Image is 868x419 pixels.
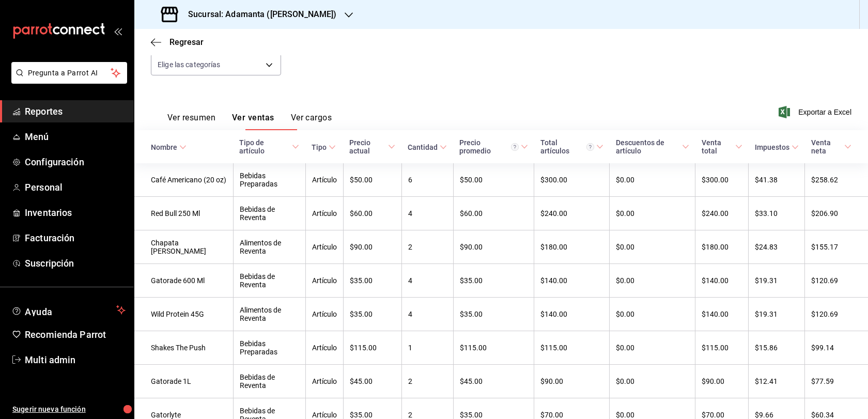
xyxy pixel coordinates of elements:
[134,298,233,331] td: Wild Protein 45G
[749,230,805,264] td: $24.83
[11,62,127,84] button: Pregunta a Parrot AI
[305,163,343,197] td: Artículo
[695,264,749,298] td: $140.00
[312,143,327,151] div: Tipo
[755,143,789,151] div: Impuestos
[453,230,534,264] td: $90.00
[540,138,603,155] span: Total artículos
[610,365,695,398] td: $0.00
[25,328,126,342] span: Recomienda Parrot
[305,230,343,264] td: Artículo
[167,113,215,130] button: Ver resumen
[312,143,336,151] span: Tipo
[702,138,742,155] span: Venta total
[749,298,805,331] td: $19.31
[453,264,534,298] td: $35.00
[805,197,868,230] td: $206.90
[151,143,177,151] div: Nombre
[12,404,126,415] span: Sugerir nueva función
[134,331,233,365] td: Shakes The Push
[805,264,868,298] td: $120.69
[25,256,126,270] span: Suscripción
[610,163,695,197] td: $0.00
[343,331,401,365] td: $115.00
[695,365,749,398] td: $90.00
[695,230,749,264] td: $180.00
[233,163,305,197] td: Bebidas Preparadas
[749,197,805,230] td: $33.10
[401,197,453,230] td: 4
[695,331,749,365] td: $115.00
[749,365,805,398] td: $12.41
[233,197,305,230] td: Bebidas de Reventa
[811,138,851,155] span: Venta neta
[25,180,126,194] span: Personal
[749,163,805,197] td: $41.38
[233,331,305,365] td: Bebidas Preparadas
[25,130,126,144] span: Menú
[610,331,695,365] td: $0.00
[453,298,534,331] td: $35.00
[233,230,305,264] td: Alimentos de Reventa
[781,106,851,118] span: Exportar a Excel
[805,163,868,197] td: $258.62
[25,104,126,118] span: Reportes
[749,331,805,365] td: $15.86
[805,298,868,331] td: $120.69
[151,37,204,47] button: Regresar
[158,59,221,70] span: Elige las categorías
[291,113,332,130] button: Ver cargos
[239,138,299,155] span: Tipo de artículo
[343,298,401,331] td: $35.00
[534,197,610,230] td: $240.00
[169,37,204,47] span: Regresar
[343,163,401,197] td: $50.00
[401,298,453,331] td: 4
[408,143,447,151] span: Cantidad
[305,298,343,331] td: Artículo
[114,27,122,35] button: open_drawer_menu
[401,230,453,264] td: 2
[239,138,290,155] div: Tipo de artículo
[755,143,799,151] span: Impuestos
[749,264,805,298] td: $19.31
[233,365,305,398] td: Bebidas de Reventa
[534,163,610,197] td: $300.00
[349,138,386,155] div: Precio actual
[25,353,126,367] span: Multi admin
[305,197,343,230] td: Artículo
[343,365,401,398] td: $45.00
[151,143,187,151] span: Nombre
[305,264,343,298] td: Artículo
[167,113,332,130] div: navigation tabs
[134,197,233,230] td: Red Bull 250 Ml
[408,143,438,151] div: Cantidad
[511,143,519,151] svg: Precio promedio = Total artículos / cantidad
[616,138,680,155] div: Descuentos de artículo
[586,143,594,151] svg: El total artículos considera cambios de precios en los artículos así como costos adicionales por ...
[805,331,868,365] td: $99.14
[343,197,401,230] td: $60.00
[28,68,111,79] span: Pregunta a Parrot AI
[811,138,842,155] div: Venta neta
[134,365,233,398] td: Gatorade 1L
[453,331,534,365] td: $115.00
[695,298,749,331] td: $140.00
[25,304,112,316] span: Ayuda
[459,138,519,155] div: Precio promedio
[305,331,343,365] td: Artículo
[610,264,695,298] td: $0.00
[233,264,305,298] td: Bebidas de Reventa
[401,365,453,398] td: 2
[453,197,534,230] td: $60.00
[534,298,610,331] td: $140.00
[459,138,528,155] span: Precio promedio
[534,264,610,298] td: $140.00
[702,138,733,155] div: Venta total
[401,163,453,197] td: 6
[616,138,689,155] span: Descuentos de artículo
[343,230,401,264] td: $90.00
[534,365,610,398] td: $90.00
[343,264,401,298] td: $35.00
[540,138,594,155] div: Total artículos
